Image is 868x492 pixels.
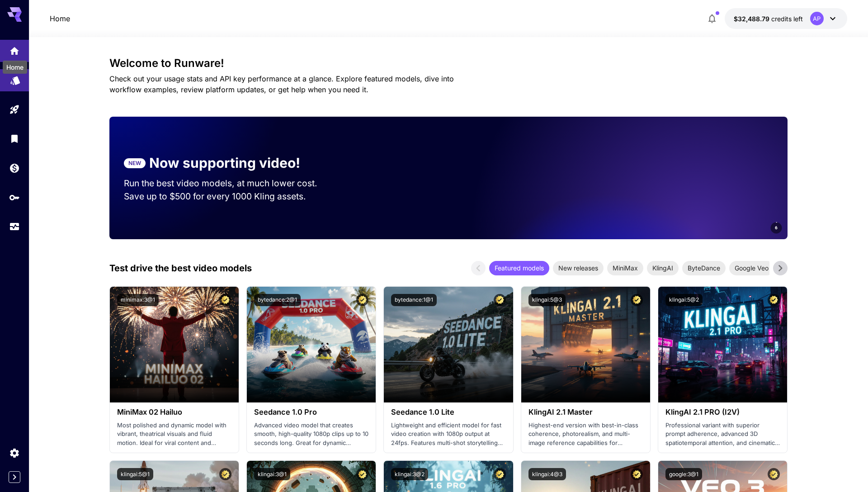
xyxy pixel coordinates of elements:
[356,468,368,480] button: Certified Model – Vetted for best performance and includes a commercial license.
[631,468,643,480] button: Certified Model – Vetted for best performance and includes a commercial license.
[553,261,604,275] div: New releases
[117,408,231,416] h3: MiniMax 02 Hailuo
[356,294,368,306] button: Certified Model – Vetted for best performance and includes a commercial license.
[384,287,513,402] img: alt
[109,74,454,94] span: Check out your usage stats and API key performance at a glance. Explore featured models, dive int...
[9,221,20,232] div: Usage
[9,101,20,113] div: Playground
[682,263,726,273] span: ByteDance
[219,294,231,306] button: Certified Model – Vetted for best performance and includes a commercial license.
[665,468,702,480] button: google:3@1
[247,287,376,402] img: alt
[391,421,505,448] p: Lightweight and efficient model for fast video creation with 1080p output at 24fps. Features mult...
[725,8,847,29] button: $32,488.79197AP
[117,468,153,480] button: klingai:5@1
[768,468,780,480] button: Certified Model – Vetted for best performance and includes a commercial license.
[607,261,643,275] div: MiniMax
[489,263,549,273] span: Featured models
[50,13,70,24] a: Home
[494,468,506,480] button: Certified Model – Vetted for best performance and includes a commercial license.
[254,468,290,480] button: klingai:3@1
[729,263,774,273] span: Google Veo
[647,261,679,275] div: KlingAI
[9,471,20,483] button: Expand sidebar
[665,421,780,448] p: Professional variant with superior prompt adherence, advanced 3D spatiotemporal attention, and ci...
[775,224,778,231] span: 6
[734,14,803,24] div: $32,488.79197
[528,421,643,448] p: Highest-end version with best-in-class coherence, photorealism, and multi-image reference capabil...
[771,15,803,23] span: credits left
[109,57,788,70] h3: Welcome to Runware!
[149,153,300,173] p: Now supporting video!
[110,287,239,402] img: alt
[219,468,231,480] button: Certified Model – Vetted for best performance and includes a commercial license.
[254,294,301,306] button: bytedance:2@1
[729,261,774,275] div: Google Veo
[10,72,21,83] div: Models
[658,287,787,402] img: alt
[254,421,368,448] p: Advanced video model that creates smooth, high-quality 1080p clips up to 10 seconds long. Great f...
[528,294,566,306] button: klingai:5@3
[521,287,650,402] img: alt
[9,131,20,142] div: Library
[254,408,368,416] h3: Seedance 1.0 Pro
[665,294,703,306] button: klingai:5@2
[647,263,679,273] span: KlingAI
[128,159,141,167] p: NEW
[810,12,824,25] div: AP
[117,294,159,306] button: minimax:3@1
[109,261,252,275] p: Test drive the best video models
[117,421,231,448] p: Most polished and dynamic model with vibrant, theatrical visuals and fluid motion. Ideal for vira...
[9,162,20,174] div: Wallet
[391,468,428,480] button: klingai:3@2
[50,13,70,24] nav: breadcrumb
[768,294,780,306] button: Certified Model – Vetted for best performance and includes a commercial license.
[823,449,868,492] iframe: Chat Widget
[528,408,643,416] h3: KlingAI 2.1 Master
[607,263,643,273] span: MiniMax
[124,177,335,190] p: Run the best video models, at much lower cost.
[124,190,335,203] p: Save up to $500 for every 1000 Kling assets.
[494,294,506,306] button: Certified Model – Vetted for best performance and includes a commercial license.
[631,294,643,306] button: Certified Model – Vetted for best performance and includes a commercial license.
[9,43,20,54] div: Home
[489,261,549,275] div: Featured models
[9,447,20,459] div: Settings
[528,468,566,480] button: klingai:4@3
[391,294,437,306] button: bytedance:1@1
[665,408,780,416] h3: KlingAI 2.1 PRO (I2V)
[9,192,20,203] div: API Keys
[391,408,505,416] h3: Seedance 1.0 Lite
[3,61,27,74] div: Home
[553,263,604,273] span: New releases
[734,15,771,23] span: $32,488.79
[682,261,726,275] div: ByteDance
